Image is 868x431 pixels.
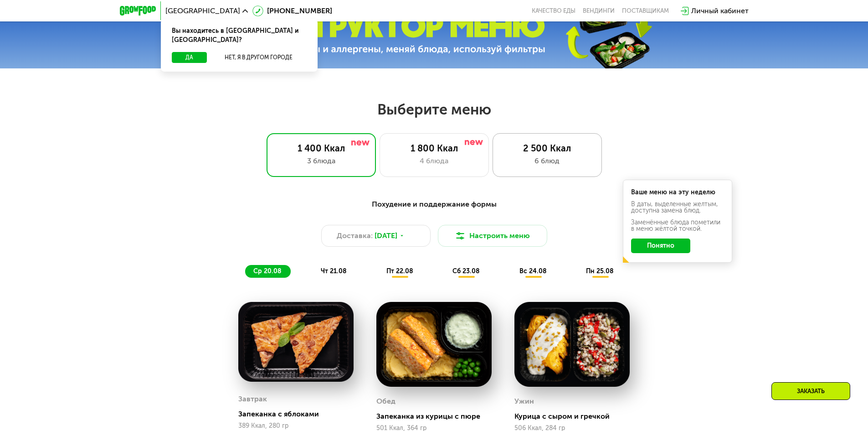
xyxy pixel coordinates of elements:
span: пн 25.08 [586,267,614,275]
div: Курица с сыром и гречкой [514,412,637,421]
div: 3 блюда [276,156,366,166]
a: Вендинги [583,7,615,15]
span: [DATE] [375,230,397,241]
div: 2 500 Ккал [502,143,592,154]
a: Качество еды [532,7,575,15]
a: [PHONE_NUMBER] [252,5,332,16]
h2: Выберите меню [29,100,839,119]
div: Обед [376,395,395,408]
span: сб 23.08 [452,267,480,275]
div: Запеканка из курицы с пюре [376,412,499,421]
button: Настроить меню [438,225,547,247]
div: 1 400 Ккал [276,143,366,154]
span: чт 21.08 [321,267,347,275]
div: поставщикам [622,7,669,15]
span: пт 22.08 [386,267,413,275]
div: 4 блюда [389,156,479,166]
div: Похудение и поддержание формы [164,199,704,210]
div: Запеканка с яблоками [238,410,361,419]
span: Доставка: [337,230,373,241]
div: 1 800 Ккал [389,143,479,154]
div: 6 блюд [502,156,592,166]
div: Завтрак [238,392,267,406]
div: Ваше меню на эту неделю [631,189,724,196]
div: В даты, выделенные желтым, доступна замена блюд. [631,201,724,214]
div: Заказать [771,382,850,400]
div: 389 Ккал, 280 гр [238,422,354,430]
div: Заменённые блюда пометили в меню жёлтой точкой. [631,219,724,232]
button: Нет, я в другом городе [211,52,307,63]
div: Вы находитесь в [GEOGRAPHIC_DATA] и [GEOGRAPHIC_DATA]? [161,19,318,52]
div: Ужин [514,395,534,408]
span: вс 24.08 [519,267,547,275]
span: [GEOGRAPHIC_DATA] [165,7,240,15]
button: Понятно [631,239,690,253]
span: ср 20.08 [253,267,282,275]
div: Личный кабинет [691,5,749,16]
button: Да [172,52,207,63]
